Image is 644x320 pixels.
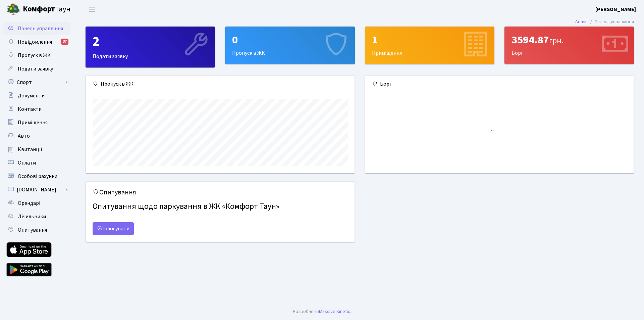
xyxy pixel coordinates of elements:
a: Спорт [3,76,70,89]
span: Документи [18,92,45,99]
a: Опитування [3,223,70,237]
a: Massive Kinetic [319,308,350,315]
a: Панель управління [3,22,70,35]
a: 2Подати заявку [86,27,215,67]
button: Переключити навігацію [84,4,101,15]
div: 3594.87 [512,34,627,46]
h5: Опитування [93,188,348,196]
div: 2 [93,34,208,50]
a: Голосувати [93,222,134,235]
a: Орендарі [3,196,70,210]
span: Опитування [18,226,47,234]
a: 0Пропуск в ЖК [225,27,355,64]
span: Контакти [18,105,42,113]
a: Admin [575,18,588,25]
a: Контакти [3,102,70,116]
div: 0 [232,34,347,46]
li: Панель управління [588,18,634,26]
nav: breadcrumb [565,15,644,29]
a: [PERSON_NAME] [595,5,636,13]
img: logo.png [7,3,20,16]
a: Приміщення [3,116,70,129]
span: Приміщення [18,119,48,126]
div: Борг [505,27,634,64]
div: 37 [61,39,68,45]
span: Авто [18,132,30,140]
h4: Опитування щодо паркування в ЖК «Комфорт Таун» [93,199,348,214]
div: Подати заявку [86,27,215,67]
a: 1Приміщення [365,27,494,64]
a: Пропуск в ЖК [3,49,70,62]
b: Комфорт [23,4,55,14]
span: Лічильники [18,213,46,220]
span: Пропуск в ЖК [18,52,51,59]
span: Особові рахунки [18,173,57,180]
a: Авто [3,129,70,143]
span: Панель управління [18,25,63,32]
a: Оплати [3,156,70,170]
span: грн. [549,35,563,47]
a: Подати заявку [3,62,70,76]
a: Квитанції [3,143,70,156]
span: Квитанції [18,146,42,153]
div: . [293,308,351,315]
div: Борг [365,76,634,92]
a: Розроблено [293,308,319,315]
a: Повідомлення37 [3,35,70,49]
div: Пропуск в ЖК [225,27,354,64]
span: Таун [23,4,70,15]
div: Пропуск в ЖК [86,76,355,92]
span: Подати заявку [18,65,53,73]
a: Особові рахунки [3,170,70,183]
span: Орендарі [18,199,40,207]
a: [DOMAIN_NAME] [3,183,70,196]
a: Документи [3,89,70,102]
a: Лічильники [3,210,70,223]
div: Приміщення [365,27,494,64]
span: Повідомлення [18,38,52,46]
span: Оплати [18,159,36,167]
div: 1 [372,34,487,46]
